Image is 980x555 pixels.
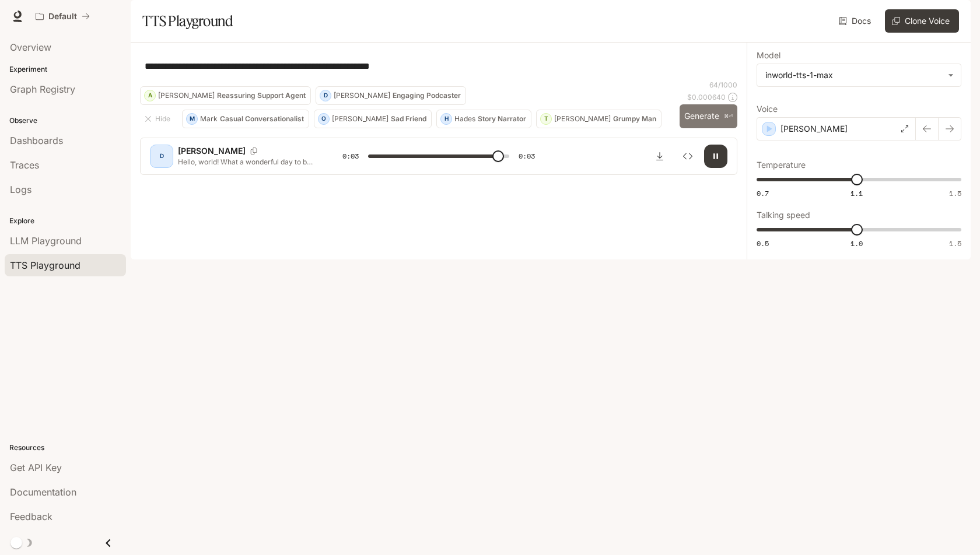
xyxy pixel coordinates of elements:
[187,110,197,128] div: M
[724,113,733,120] p: ⌘⏎
[780,123,848,135] p: [PERSON_NAME]
[765,69,942,81] div: inworld-tts-1-max
[140,110,177,128] button: Hide
[178,145,246,157] p: [PERSON_NAME]
[687,92,726,102] p: $ 0.000640
[680,104,737,128] button: Generate⌘⏎
[342,150,359,162] span: 0:03
[885,9,959,33] button: Clone Voice
[334,92,390,99] p: [PERSON_NAME]
[391,115,426,122] p: Sad Friend
[757,161,806,169] p: Temperature
[145,86,155,105] div: A
[949,238,961,248] span: 1.5
[836,9,876,33] a: Docs
[478,115,526,122] p: Story Narrator
[536,110,661,128] button: T[PERSON_NAME]Grumpy Man
[320,86,331,105] div: D
[676,145,699,168] button: Inspect
[757,188,769,198] span: 0.7
[441,110,452,128] div: H
[949,188,961,198] span: 1.5
[246,147,262,154] button: Copy Voice ID
[757,64,961,86] div: inworld-tts-1-max
[182,110,309,128] button: MMarkCasual Conversationalist
[709,80,737,90] p: 64 / 1000
[316,86,466,105] button: D[PERSON_NAME]Engaging Podcaster
[217,92,306,99] p: Reassuring Support Agent
[30,5,95,28] button: All workspaces
[757,211,810,219] p: Talking speed
[541,110,551,128] div: T
[200,115,218,122] p: Mark
[850,238,863,248] span: 1.0
[554,115,611,122] p: [PERSON_NAME]
[613,115,656,122] p: Grumpy Man
[220,115,304,122] p: Casual Conversationalist
[393,92,461,99] p: Engaging Podcaster
[152,147,171,166] div: D
[648,145,671,168] button: Download audio
[757,238,769,248] span: 0.5
[314,110,432,128] button: O[PERSON_NAME]Sad Friend
[142,9,233,33] h1: TTS Playground
[757,105,778,113] p: Voice
[48,12,77,22] p: Default
[332,115,388,122] p: [PERSON_NAME]
[318,110,329,128] div: O
[140,86,311,105] button: A[PERSON_NAME]Reassuring Support Agent
[454,115,475,122] p: Hades
[178,157,314,167] p: Hello, world! What a wonderful day to be a text-to-speech model!
[850,188,863,198] span: 1.1
[757,51,780,59] p: Model
[158,92,215,99] p: [PERSON_NAME]
[436,110,531,128] button: HHadesStory Narrator
[519,150,535,162] span: 0:03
